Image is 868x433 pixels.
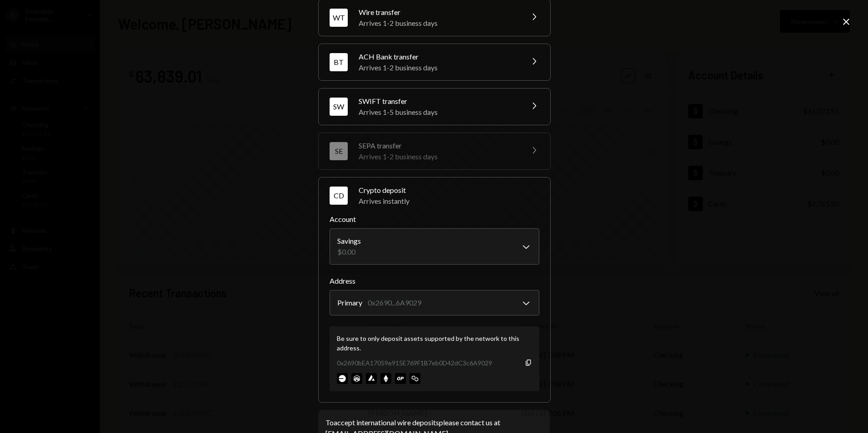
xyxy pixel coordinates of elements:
label: Address [330,276,539,286]
button: SWSWIFT transferArrives 1-5 business days [319,89,550,125]
div: Arrives 1-2 business days [359,151,518,162]
div: ACH Bank transfer [359,51,518,62]
img: optimism-mainnet [395,373,406,384]
div: Wire transfer [359,7,518,18]
div: SW [330,98,348,116]
label: Account [330,214,539,225]
button: SESEPA transferArrives 1-2 business days [319,133,550,169]
img: arbitrum-mainnet [351,373,362,384]
div: 0x2690...6A9029 [368,297,421,308]
div: Arrives 1-2 business days [359,62,518,73]
div: CDCrypto depositArrives instantly [330,214,539,391]
div: BT [330,53,348,71]
button: BTACH Bank transferArrives 1-2 business days [319,44,550,80]
div: Arrives 1-5 business days [359,107,518,118]
button: CDCrypto depositArrives instantly [319,177,550,214]
img: polygon-mainnet [409,373,420,384]
div: SE [330,142,348,160]
img: avalanche-mainnet [366,373,377,384]
div: CD [330,187,348,205]
div: SWIFT transfer [359,96,518,107]
div: WT [330,9,348,27]
button: Address [330,290,539,315]
button: Account [330,228,539,265]
div: SEPA transfer [359,140,518,151]
div: Crypto deposit [359,185,539,196]
img: ethereum-mainnet [380,373,391,384]
img: base-mainnet [337,373,348,384]
div: Arrives instantly [359,196,539,207]
div: Arrives 1-2 business days [359,18,518,29]
div: Be sure to only deposit assets supported by the network to this address. [337,334,532,353]
div: 0x2690bEA17059e915E769F1B7eb0D42dC3c6A9029 [337,358,492,368]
